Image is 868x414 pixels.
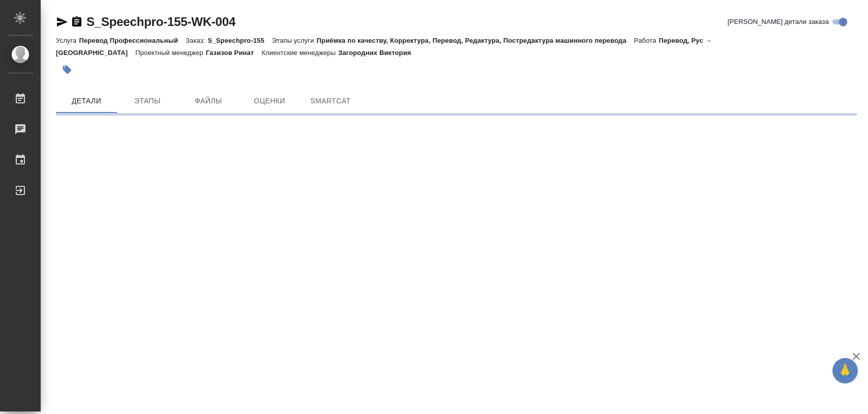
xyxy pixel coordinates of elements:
button: 🙏 [832,358,858,383]
p: Загородних Виктория [338,49,418,57]
span: 🙏 [836,360,854,381]
a: S_Speechpro-155-WK-004 [86,15,235,29]
p: Приёмка по качеству, Корректура, Перевод, Редактура, Постредактура машинного перевода [317,37,634,44]
p: Клиентские менеджеры [261,49,338,57]
span: Этапы [123,95,172,107]
p: Заказ: [186,37,207,44]
button: Добавить тэг [56,59,78,81]
p: Перевод Профессиональный [79,37,186,44]
p: Услуга [56,37,79,44]
p: Этапы услуги [272,37,317,44]
p: S_Speechpro-155 [208,37,272,44]
p: Работа [634,37,659,44]
p: Газизов Ринат [206,49,262,57]
span: SmartCat [306,95,355,107]
span: Файлы [184,95,233,107]
p: Проектный менеджер [135,49,205,57]
span: [PERSON_NAME] детали заказа [728,17,829,27]
span: Оценки [245,95,294,107]
button: Скопировать ссылку [71,16,83,28]
button: Скопировать ссылку для ЯМессенджера [56,16,68,28]
span: Детали [62,95,111,107]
